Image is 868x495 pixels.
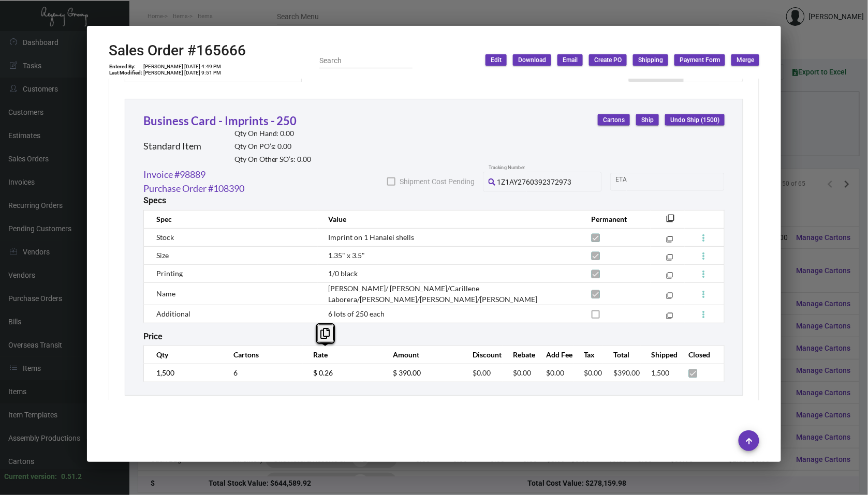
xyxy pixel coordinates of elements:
[513,368,531,377] span: $0.00
[61,471,82,482] div: 0.51.2
[143,346,223,364] th: Qty
[638,56,663,65] span: Shipping
[143,141,201,152] h2: Standard Item
[667,314,673,321] mat-icon: filter_none
[491,56,502,65] span: Edit
[143,168,205,182] a: Invoice #98889
[641,116,654,125] span: Ship
[679,346,725,364] th: Closed
[667,274,673,281] mat-icon: filter_none
[666,217,674,226] mat-icon: filter_none
[513,54,551,66] button: Download
[651,368,669,377] span: 1,500
[143,196,166,205] h2: Specs
[536,346,574,364] th: Add Fee
[328,269,358,278] span: 1/0 black
[321,328,330,339] i: Copy
[328,309,385,318] span: 6 lots of 250 each
[143,70,222,76] td: [PERSON_NAME] [DATE] 9:51 PM
[667,238,673,245] mat-icon: filter_none
[557,54,583,66] button: Email
[382,346,462,364] th: Amount
[156,251,169,260] span: Size
[328,251,365,260] span: 1.35" x 3.5"
[328,233,414,242] span: Imprint on 1 Hanalei shells
[667,256,673,263] mat-icon: filter_none
[665,114,725,126] button: Undo Ship (1500)
[400,175,475,188] span: Shipment Cost Pending
[518,56,546,65] span: Download
[616,177,648,186] input: Start date
[234,129,312,138] h2: Qty On Hand: 0.00
[670,116,719,125] span: Undo Ship (1500)
[318,210,581,228] th: Value
[563,56,578,65] span: Email
[737,56,754,65] span: Merge
[143,332,163,341] h2: Price
[641,346,679,364] th: Shipped
[603,346,641,364] th: Total
[680,56,720,65] span: Payment Form
[462,346,503,364] th: Discount
[547,368,565,377] span: $0.00
[584,368,602,377] span: $0.00
[223,346,303,364] th: Cartons
[503,346,536,364] th: Rebate
[731,54,759,66] button: Merge
[497,178,572,186] span: 1Z1AY2760392372973
[589,54,627,66] button: Create PO
[674,54,725,66] button: Payment Form
[109,42,246,59] h2: Sales Order #165666
[143,182,244,196] a: Purchase Order #108390
[109,70,143,76] td: Last Modified:
[303,346,382,364] th: Rate
[603,116,625,125] span: Cartons
[143,210,318,228] th: Spec
[633,54,668,66] button: Shipping
[613,368,640,377] span: $390.00
[156,289,175,298] span: Name
[667,294,673,301] mat-icon: filter_none
[581,210,651,228] th: Permanent
[594,56,622,65] span: Create PO
[109,64,143,70] td: Entered By:
[486,54,507,66] button: Edit
[598,114,630,126] button: Cartons
[473,368,491,377] span: $0.00
[328,284,537,304] span: [PERSON_NAME]/ [PERSON_NAME]/Carillene Laborera/[PERSON_NAME]/[PERSON_NAME]/[PERSON_NAME]
[156,233,174,242] span: Stock
[156,269,183,278] span: Printing
[636,114,659,126] button: Ship
[234,142,312,151] h2: Qty On PO’s: 0.00
[574,346,603,364] th: Tax
[143,64,222,70] td: [PERSON_NAME] [DATE] 4:49 PM
[143,114,297,128] a: Business Card - Imprints - 250
[657,177,707,186] input: End date
[156,309,190,318] span: Additional
[4,471,57,482] div: Current version:
[234,155,312,164] h2: Qty On Other SO’s: 0.00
